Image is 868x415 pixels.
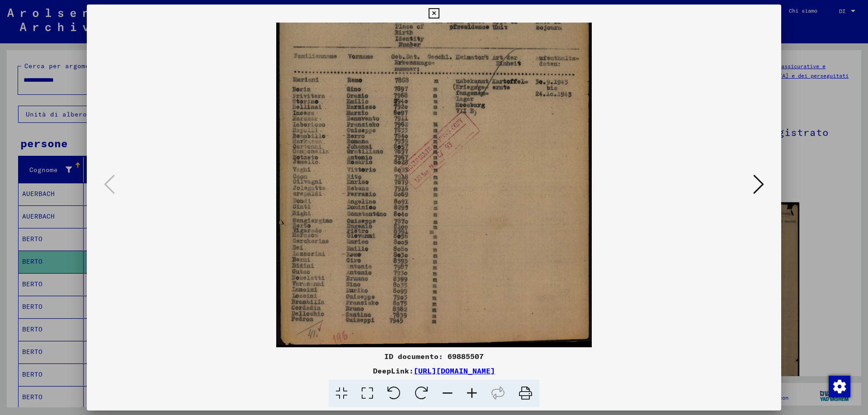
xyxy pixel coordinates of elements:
font: DeepLink: [373,366,414,375]
a: [URL][DOMAIN_NAME] [414,366,495,375]
img: Modifica consenso [829,376,850,397]
font: ID documento: 69885507 [384,352,484,361]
